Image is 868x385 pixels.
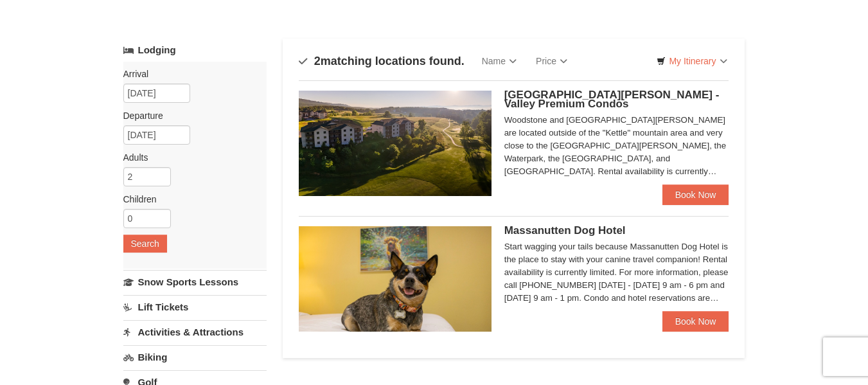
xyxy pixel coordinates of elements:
[472,48,526,74] a: Name
[123,345,267,369] a: Biking
[123,320,267,344] a: Activities & Attractions
[123,67,257,80] label: Arrival
[299,226,492,332] img: 27428181-5-81c892a3.jpg
[123,235,167,253] button: Search
[504,224,626,237] span: Massanutten Dog Hotel
[648,51,735,71] a: My Itinerary
[504,89,720,110] span: [GEOGRAPHIC_DATA][PERSON_NAME] - Valley Premium Condos
[299,55,465,67] h4: matching locations found.
[662,184,729,205] a: Book Now
[526,48,577,74] a: Price
[123,193,257,206] label: Children
[504,240,729,305] div: Start wagging your tails because Massanutten Dog Hotel is the place to stay with your canine trav...
[504,114,729,178] div: Woodstone and [GEOGRAPHIC_DATA][PERSON_NAME] are located outside of the "Kettle" mountain area an...
[123,39,267,62] a: Lodging
[299,91,492,196] img: 19219041-4-ec11c166.jpg
[123,109,257,122] label: Departure
[314,55,321,67] span: 2
[123,270,267,294] a: Snow Sports Lessons
[123,295,267,319] a: Lift Tickets
[123,151,257,164] label: Adults
[662,311,729,332] a: Book Now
